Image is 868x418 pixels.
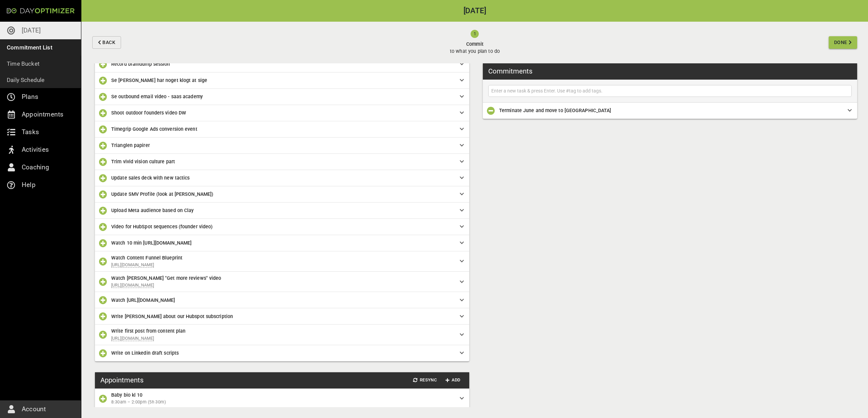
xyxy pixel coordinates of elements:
div: Update sales deck with new tactics [95,170,469,186]
button: Add [442,375,464,385]
span: Commit [450,41,500,48]
div: Se outbound email video - saas academy [95,89,469,105]
p: Coaching [22,162,50,173]
a: [URL][DOMAIN_NAME] [111,262,154,268]
span: Add [445,376,461,384]
span: Terminate June and move to [GEOGRAPHIC_DATA] [499,108,611,113]
p: Appointments [22,109,63,120]
div: Trim vivid vision culture part [95,154,469,170]
p: Activities [22,144,49,155]
span: Se outbound email video - saas academy [111,94,203,99]
button: Done [829,36,857,49]
button: Resync [410,375,439,385]
button: Committo what you plan to do [124,22,826,63]
text: 1 [474,31,476,36]
span: Done [834,38,847,47]
div: Se [PERSON_NAME] har noget klogt at sige [95,72,469,89]
button: Back [92,36,121,49]
div: Write on Linkedin draft scripts [95,345,469,361]
p: Daily Schedule [7,75,45,85]
div: Update SMV Profile (look at [PERSON_NAME]) [95,186,469,203]
div: Video for HubSpot sequences (founder video) [95,219,469,235]
p: Time Bucket [7,59,40,68]
span: Baby bio kl 10 [111,392,142,398]
div: Write [PERSON_NAME] about our Hubspot subscription [95,308,469,325]
div: Terminate June and move to [GEOGRAPHIC_DATA] [483,103,857,119]
div: Watch Content Funnel Blueprint[URL][DOMAIN_NAME] [95,251,469,272]
h2: [DATE] [81,7,868,15]
div: Timegrip Google Ads conversion event [95,121,469,138]
p: to what you plan to do [450,48,500,55]
h3: Commitments [488,66,532,76]
a: [URL][DOMAIN_NAME] [111,336,154,341]
p: Plans [22,91,38,102]
span: Upload Meta audience based on Clay [111,208,194,213]
div: Baby bio kl 108:30am – 2:00pm (5h 30m) [95,389,469,409]
span: Update sales deck with new tactics [111,175,190,181]
h3: Appointments [100,375,143,385]
div: Shoot outdoor founders video DW [95,105,469,121]
span: Back [102,38,115,47]
span: Write on Linkedin draft scripts [111,350,179,356]
span: Trim vivid vision culture part [111,159,175,164]
p: Commitment List [7,43,53,52]
span: Se [PERSON_NAME] har noget klogt at sige [111,78,207,83]
div: Write first post from content plan[URL][DOMAIN_NAME] [95,325,469,345]
p: Help [22,180,36,190]
span: Write [PERSON_NAME] about our Hubspot subscription [111,314,233,319]
input: Enter a new task & press Enter. Use #tag to add tags. [490,87,850,95]
span: Watch 10 min [URL][DOMAIN_NAME] [111,240,192,246]
span: Video for HubSpot sequences (founder video) [111,224,213,229]
div: Trianglen papirer [95,138,469,154]
span: Watch [URL][DOMAIN_NAME] [111,297,175,303]
div: Record braindump session [95,56,469,72]
span: Record braindump session [111,61,170,67]
span: Watch Content Funnel Blueprint [111,255,182,260]
span: 8:30am – 2:00pm (5h 30m) [111,399,454,406]
div: Watch 10 min [URL][DOMAIN_NAME] [95,235,469,251]
span: Timegrip Google Ads conversion event [111,126,197,132]
div: Upload Meta audience based on Clay [95,203,469,219]
span: Resync [413,376,437,384]
p: Tasks [22,127,39,138]
span: Trianglen papirer [111,143,150,148]
p: Account [22,404,46,415]
div: Watch [PERSON_NAME] "Get more reviews" video[URL][DOMAIN_NAME] [95,272,469,292]
img: Day Optimizer [7,8,75,14]
a: [URL][DOMAIN_NAME] [111,283,154,288]
span: Shoot outdoor founders video DW [111,110,186,116]
span: Watch [PERSON_NAME] "Get more reviews" video [111,275,221,281]
span: Update SMV Profile (look at [PERSON_NAME]) [111,191,213,197]
p: [DATE] [22,25,41,36]
div: Watch [URL][DOMAIN_NAME] [95,292,469,308]
span: Write first post from content plan [111,328,185,334]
